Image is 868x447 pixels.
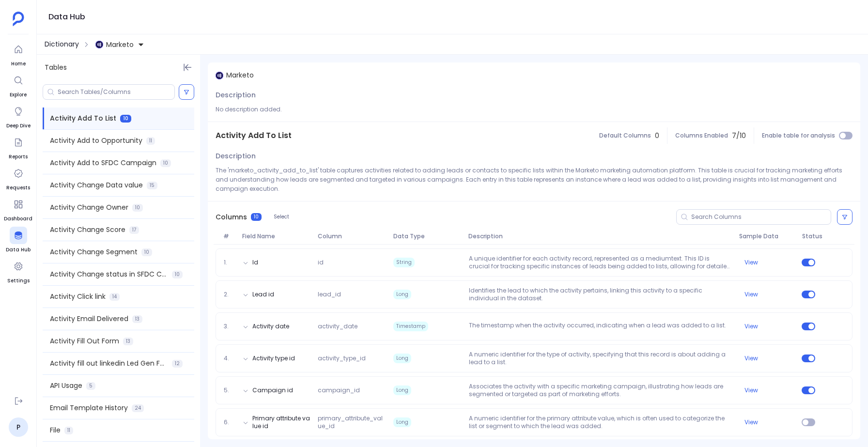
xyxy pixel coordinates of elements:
[141,248,152,256] span: 10
[252,291,274,298] button: Lead id
[732,131,746,141] span: 7 / 10
[216,130,292,141] span: Activity Add To List
[129,226,139,234] span: 17
[6,122,31,130] span: Deep Dive
[50,113,116,123] span: Activity Add To List
[465,232,735,240] span: Description
[123,338,133,345] span: 13
[465,287,735,302] p: Identifies the lead to which the activity pertains, linking this activity to a specific individua...
[9,417,28,437] a: P
[10,72,27,99] a: Explore
[314,323,389,330] span: activity_date
[10,41,27,68] a: Home
[599,132,651,139] span: Default Columns
[45,39,79,49] span: Dictionary
[226,70,254,80] span: Marketo
[10,60,27,68] span: Home
[132,315,142,323] span: 13
[13,12,24,26] img: petavue logo
[172,271,183,278] span: 10
[220,418,239,426] span: 6.
[216,90,256,100] span: Description
[465,415,735,430] p: A numeric identifier for the primary attribute value, which is often used to categorize the list ...
[393,417,411,427] span: Long
[465,383,735,398] p: Associates the activity with a specific marketing campaign, illustrating how leads are segmented ...
[389,232,465,240] span: Data Type
[798,232,823,240] span: Status
[267,211,295,223] button: Select
[216,212,247,222] span: Columns
[50,180,143,190] span: Activity Change Data value
[393,258,415,267] span: String
[675,132,728,139] span: Columns Enabled
[86,382,95,390] span: 5
[691,213,831,221] input: Search Columns
[50,336,119,346] span: Activity Fill Out Form
[220,323,239,330] span: 3.
[393,385,411,395] span: Long
[465,322,735,331] p: The timestamp when the activity occurred, indicating when a lead was added to a list.
[252,323,289,330] button: Activity date
[50,381,82,391] span: API Usage
[120,115,131,123] span: 10
[58,88,174,96] input: Search Tables/Columns
[181,61,194,74] button: Hide Tables
[393,290,411,299] span: Long
[50,269,168,279] span: Activity Change status in SFDC Campaign
[50,314,128,324] span: Activity Email Delivered
[48,10,85,24] h1: Data Hub
[252,386,293,394] button: Campaign id
[393,354,411,363] span: Long
[219,232,238,240] span: #
[220,355,239,362] span: 4.
[147,182,157,189] span: 15
[4,215,32,223] span: Dashboard
[6,227,31,254] a: Data Hub
[744,291,758,298] button: View
[393,322,428,331] span: Timestamp
[10,91,27,99] span: Explore
[50,425,61,435] span: File
[50,358,168,369] span: Activity fill out linkedin Led Gen Form
[6,103,31,130] a: Deep Dive
[465,255,735,270] p: A unique identifier for each activity record, represented as a mediumtext. This ID is crucial for...
[252,415,310,430] button: Primary attribute value id
[9,153,28,161] span: Reports
[9,134,28,161] a: Reports
[314,415,389,430] span: primary_attribute_value_id
[744,386,758,394] button: View
[314,386,389,394] span: campaign_id
[216,105,852,114] p: No description added.
[50,136,142,146] span: Activity Add to Opportunity
[50,158,156,168] span: Activity Add to SFDC Campaign
[465,351,735,366] p: A numeric identifier for the type of activity, specifying that this record is about adding a lead...
[50,292,106,302] span: Activity Click link
[744,355,758,362] button: View
[216,72,223,79] img: marketo.svg
[744,259,758,266] button: View
[7,277,30,285] span: Settings
[106,40,134,49] span: Marketo
[252,355,295,362] button: Activity type id
[132,404,144,412] span: 24
[95,41,103,48] img: marketo.svg
[314,232,389,240] span: Column
[50,225,125,235] span: Activity Change Score
[4,196,32,223] a: Dashboard
[37,55,200,80] div: Tables
[146,137,155,145] span: 11
[216,166,852,193] p: The 'marketo_activity_add_to_list' table captures activities related to adding leads or contacts ...
[50,247,138,257] span: Activity Change Segment
[50,202,128,213] span: Activity Change Owner
[6,246,31,254] span: Data Hub
[314,355,389,362] span: activity_type_id
[735,232,798,240] span: Sample Data
[172,360,183,368] span: 12
[216,151,256,161] span: Description
[655,131,659,141] span: 0
[132,204,143,212] span: 10
[238,232,314,240] span: Field Name
[160,159,171,167] span: 10
[220,386,239,394] span: 5.
[252,259,258,266] button: Id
